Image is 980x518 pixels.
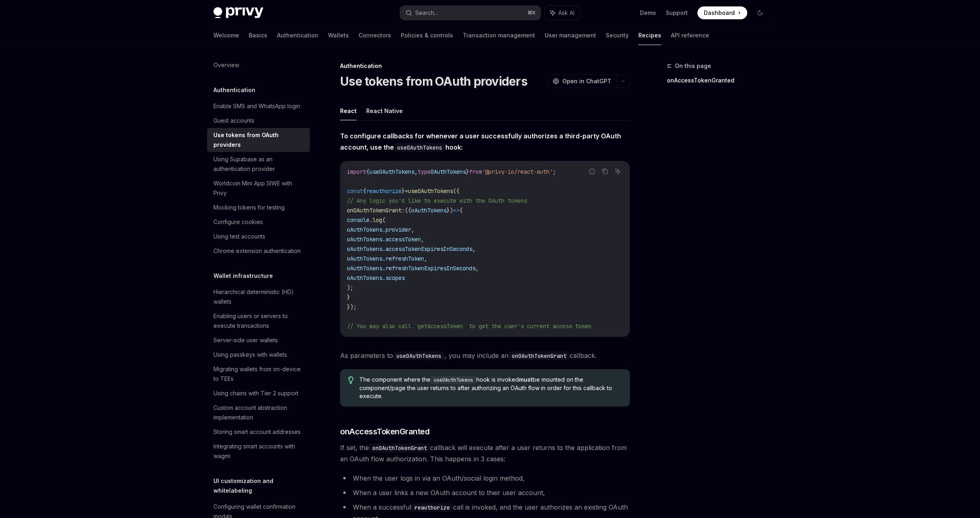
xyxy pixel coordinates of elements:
[347,226,382,233] span: oAuthTokens
[640,9,656,17] a: Demo
[382,255,385,262] span: .
[382,274,385,282] span: .
[347,216,369,224] span: console
[213,287,305,306] div: Hierarchical deterministic (HD) wallets
[402,207,405,214] span: :
[213,335,278,345] div: Server-side user wallets
[704,9,735,17] span: Dashboard
[213,203,285,212] div: Mocking tokens for testing
[675,61,711,71] span: On this page
[369,444,430,452] code: onOAuthTokenGrant
[408,187,453,195] span: useOAuthTokens
[476,265,479,272] span: ,
[385,236,421,243] span: accessToken
[207,99,310,113] a: Enable SMS and WhatsApp login
[405,187,408,195] span: =
[469,168,482,175] span: from
[558,9,574,17] span: Ask AI
[213,246,301,256] div: Chrome extension authentication
[207,58,310,72] a: Overview
[600,166,610,177] button: Copy the contents from the code block
[382,265,385,272] span: .
[697,6,747,19] a: Dashboard
[369,216,373,224] span: .
[213,403,305,422] div: Custom account abstraction implementation
[207,285,310,309] a: Hierarchical deterministic (HD) wallets
[424,255,427,262] span: ,
[213,427,301,437] div: Storing smart account addresses
[385,255,424,262] span: refreshToken
[359,26,391,45] a: Connectors
[447,207,453,214] span: })
[547,74,616,88] button: Open in ChatGPT
[340,426,429,437] span: onAccessTokenGranted
[340,101,357,120] button: React
[359,376,622,400] span: The component where the hook is invoked be mounted on the component/page the user returns to afte...
[347,265,382,272] span: oAuthTokens
[213,271,273,281] h5: Wallet infrastructure
[340,350,630,361] span: As parameters to , you may include an callback.
[207,152,310,176] a: Using Supabase as an authentication provider
[347,187,363,195] span: const
[411,503,453,512] code: reauthorize
[213,7,263,18] img: dark logo
[340,487,630,498] li: When a user links a new OAuth account to their user account,
[340,473,630,484] li: When the user logs in via an OAuth/social login method,
[213,85,255,95] h5: Authentication
[207,244,310,258] a: Chrome extension authentication
[606,26,629,45] a: Security
[347,284,353,291] span: );
[340,132,621,151] strong: To configure callbacks for whenever a user successfully authorizes a third-party OAuth account, u...
[207,215,310,229] a: Configure cookies
[402,187,405,195] span: }
[459,207,463,214] span: {
[382,216,385,224] span: (
[754,6,767,19] button: Toggle dark mode
[545,6,580,20] button: Ask AI
[385,274,405,282] span: scopes
[207,309,310,333] a: Enabling users or servers to execute transactions
[401,26,453,45] a: Policies & controls
[347,274,382,282] span: oAuthTokens
[347,197,527,204] span: // Any logic you'd like to execute with the OAuth tokens
[666,9,688,17] a: Support
[213,154,305,174] div: Using Supabase as an authentication provider
[671,26,709,45] a: API reference
[347,294,350,301] span: }
[382,245,385,253] span: .
[373,216,382,224] span: log
[411,207,447,214] span: oAuthTokens
[213,476,310,495] h5: UI customization and whitelabeling
[508,351,570,360] code: onOAuthTokenGrant
[463,26,535,45] a: Transaction management
[431,168,466,175] span: OAuthTokens
[213,101,300,111] div: Enable SMS and WhatsApp login
[431,376,476,384] code: useOAuthTokens
[415,8,438,18] div: Search...
[207,333,310,347] a: Server-side user wallets
[638,26,661,45] a: Recipes
[207,425,310,439] a: Storing smart account addresses
[213,179,305,198] div: Worldcoin Mini App SIWE with Privy
[363,187,366,195] span: {
[453,207,459,214] span: =>
[472,245,476,253] span: ,
[347,303,357,310] span: });
[562,77,611,85] span: Open in ChatGPT
[527,10,536,16] span: ⌘ K
[466,168,469,175] span: }
[347,255,382,262] span: oAuthTokens
[400,6,541,20] button: Search...⌘K
[385,265,476,272] span: refreshTokenExpiresInSeconds
[587,166,597,177] button: Report incorrect code
[213,442,305,461] div: Integrating smart accounts with wagmi
[207,439,310,463] a: Integrating smart accounts with wagmi
[411,226,414,233] span: ,
[369,168,414,175] span: useOAuthTokens
[277,26,318,45] a: Authentication
[613,166,623,177] button: Ask AI
[347,245,382,253] span: oAuthTokens
[207,128,310,152] a: Use tokens from OAuth providers
[414,168,418,175] span: ,
[340,442,630,465] span: If set, the callback will execute after a user returns to the application from an OAuth flow auth...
